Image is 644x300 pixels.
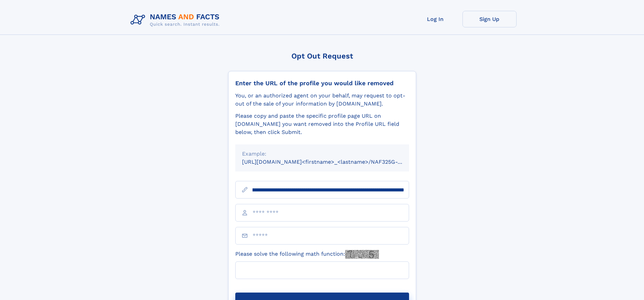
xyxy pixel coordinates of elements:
[235,250,379,259] label: Please solve the following math function:
[228,52,416,60] div: Opt Out Request
[235,79,409,87] div: Enter the URL of the profile you would like removed
[235,92,409,108] div: You, or an authorized agent on your behalf, may request to opt-out of the sale of your informatio...
[462,11,517,27] a: Sign Up
[128,11,225,29] img: Logo Names and Facts
[408,11,462,27] a: Log In
[242,159,422,165] small: [URL][DOMAIN_NAME]<firstname>_<lastname>/NAF325G-xxxxxxxx
[242,150,402,158] div: Example:
[235,112,409,136] div: Please copy and paste the specific profile page URL on [DOMAIN_NAME] you want removed into the Pr...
